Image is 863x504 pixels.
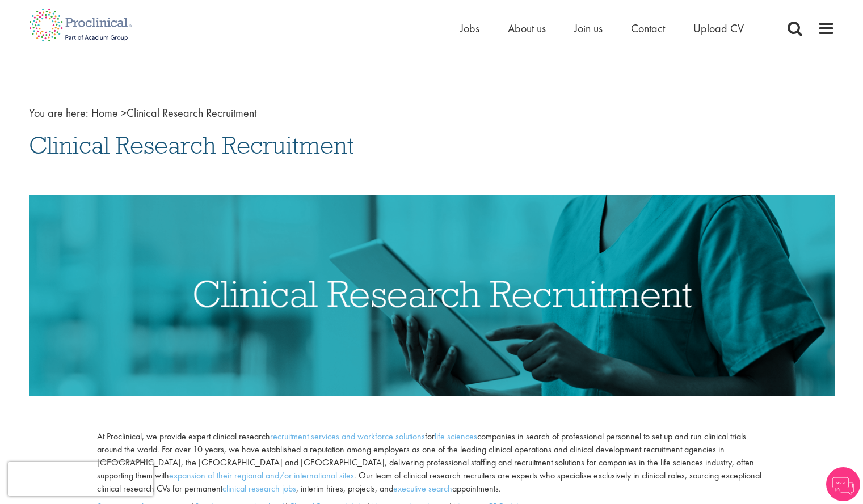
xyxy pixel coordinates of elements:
[8,462,153,496] iframe: reCAPTCHA
[631,21,665,36] a: Contact
[270,430,425,442] a: recruitment services and workforce solutions
[508,21,546,36] a: About us
[222,482,296,494] a: clinical research jobs
[693,21,744,36] a: Upload CV
[91,105,118,120] a: breadcrumb link to Home
[393,482,452,494] a: executive search
[460,21,479,36] a: Jobs
[91,105,256,120] span: Clinical Research Recruitment
[121,105,127,120] span: >
[574,21,603,36] a: Join us
[435,430,477,442] a: life sciences
[29,130,354,160] span: Clinical Research Recruitment
[29,195,835,396] img: Clinical Research Recruitment
[169,469,354,481] a: expansion of their regional and/or international sites
[97,430,765,495] p: At Proclinical, we provide expert clinical research for companies in search of professional perso...
[826,467,860,501] img: Chatbot
[29,105,89,120] span: You are here:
